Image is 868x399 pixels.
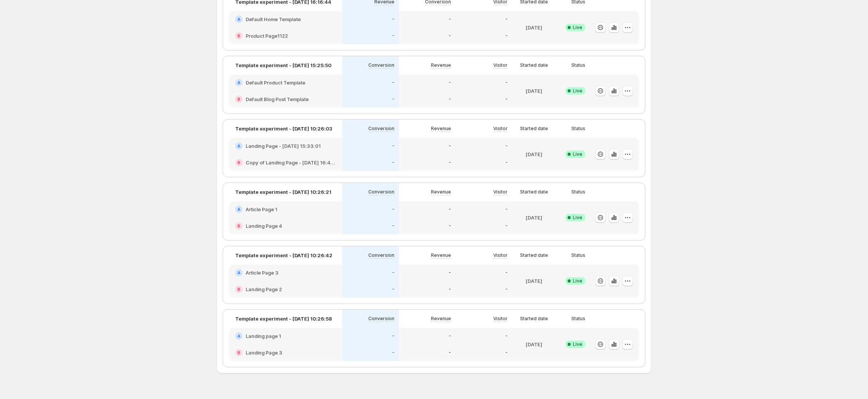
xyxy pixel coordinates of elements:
p: - [505,286,508,292]
p: Visitor [493,62,508,68]
p: - [392,206,394,212]
p: - [392,286,394,292]
p: - [505,223,508,229]
span: Live [573,341,582,347]
p: Started date [520,316,548,322]
p: Revenue [431,189,451,195]
span: Live [573,151,582,157]
p: Status [571,126,585,132]
p: - [392,223,394,229]
h2: Copy of Landing Page - [DATE] 16:42:22 [246,159,336,166]
p: - [505,206,508,212]
p: - [392,143,394,149]
p: - [449,286,451,292]
p: Visitor [493,252,508,258]
h2: Landing page 1 [246,332,281,340]
span: Live [573,88,582,94]
p: Started date [520,126,548,132]
h2: B [237,287,240,292]
p: [DATE] [526,24,542,31]
p: Revenue [431,126,451,132]
p: - [392,96,394,102]
p: Visitor [493,316,508,322]
p: - [449,206,451,212]
span: Live [573,278,582,284]
p: - [505,350,508,356]
p: - [392,16,394,22]
p: - [449,270,451,276]
p: - [505,80,508,86]
h2: A [237,270,240,275]
h2: A [237,144,240,148]
p: Revenue [431,316,451,322]
span: Live [573,215,582,221]
p: Started date [520,252,548,258]
h2: B [237,224,240,228]
p: - [449,333,451,339]
h2: Default Blog Post Template [246,95,309,103]
p: - [449,143,451,149]
h2: A [237,17,240,21]
p: - [449,33,451,39]
p: Status [571,316,585,322]
p: - [505,160,508,166]
p: [DATE] [526,87,542,95]
p: Started date [520,62,548,68]
p: Template experiment - [DATE] 15:25:50 [235,61,331,69]
p: - [392,270,394,276]
p: Template experiment - [DATE] 10:26:58 [235,315,332,322]
p: - [505,333,508,339]
h2: B [237,34,240,38]
h2: Default Product Template [246,79,305,86]
p: Started date [520,189,548,195]
p: - [392,160,394,166]
p: Status [571,62,585,68]
p: Template experiment - [DATE] 10:26:42 [235,252,332,259]
p: [DATE] [526,214,542,221]
p: Revenue [431,252,451,258]
p: Status [571,252,585,258]
p: Template experiment - [DATE] 10:26:21 [235,188,331,196]
h2: Article Page 3 [246,269,279,276]
p: - [505,96,508,102]
p: - [392,80,394,86]
p: Template experiment - [DATE] 10:26:03 [235,125,332,132]
p: - [392,350,394,356]
p: - [449,80,451,86]
p: - [449,223,451,229]
h2: Landing Page 4 [246,222,282,230]
p: - [505,143,508,149]
p: - [392,33,394,39]
p: Conversion [368,189,394,195]
p: - [505,33,508,39]
p: Conversion [368,252,394,258]
h2: B [237,160,240,165]
p: - [392,333,394,339]
p: [DATE] [526,341,542,348]
h2: A [237,334,240,338]
h2: Product Page1122 [246,32,288,40]
p: - [449,160,451,166]
p: - [505,16,508,22]
p: Conversion [368,126,394,132]
p: - [449,16,451,22]
h2: Landing Page 2 [246,285,282,293]
p: - [449,96,451,102]
p: [DATE] [526,277,542,285]
p: - [449,350,451,356]
span: Live [573,25,582,31]
h2: Article Page 1 [246,206,277,213]
h2: A [237,207,240,212]
h2: A [237,80,240,85]
h2: Default Home Template [246,15,301,23]
p: Revenue [431,62,451,68]
p: Status [571,189,585,195]
h2: Landing Page 3 [246,349,282,356]
p: [DATE] [526,150,542,158]
p: Visitor [493,189,508,195]
h2: B [237,97,240,101]
p: Conversion [368,62,394,68]
p: Visitor [493,126,508,132]
h2: Landing Page - [DATE] 15:33:01 [246,142,321,150]
p: Conversion [368,316,394,322]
